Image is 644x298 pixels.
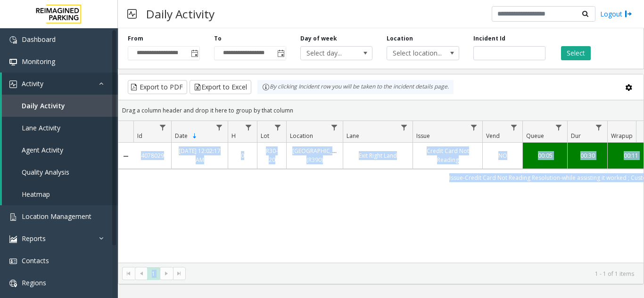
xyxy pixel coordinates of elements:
span: Select location... [387,47,444,60]
span: Id [137,132,142,140]
span: H [231,132,236,140]
span: Date [175,132,188,140]
a: [GEOGRAPHIC_DATA] (R390) [292,146,337,164]
label: Day of week [300,34,337,43]
div: Data table [118,121,644,263]
a: Lot Filter Menu [272,121,284,134]
a: Lane Filter Menu [398,121,411,134]
span: Lot [261,132,269,140]
label: To [214,34,222,43]
a: Heatmap [2,183,118,205]
span: Page 1 [147,267,160,280]
span: Location Management [22,212,91,221]
img: 'icon' [9,81,17,88]
label: From [128,34,143,43]
span: Quality Analysis [22,168,69,177]
h3: Daily Activity [141,2,219,25]
span: Regions [22,278,46,287]
a: Logout [600,9,632,19]
span: Select day... [301,47,358,60]
a: Queue Filter Menu [553,121,565,134]
a: Credit Card Not Reading [419,146,477,164]
a: Location Filter Menu [328,121,341,134]
a: [DATE] 12:02:17 AM [177,146,222,164]
a: 0 [234,151,251,160]
a: Activity [2,72,118,95]
img: 'icon' [9,36,17,44]
span: Contacts [22,256,49,265]
span: Activity [22,79,43,88]
span: Toggle popup [275,47,286,60]
a: Lane Activity [2,117,118,139]
img: 'icon' [9,258,17,265]
a: Agent Activity [2,139,118,161]
a: 00:30 [573,151,602,160]
label: Incident Id [473,34,505,43]
img: 'icon' [9,213,17,221]
img: 'icon' [9,280,17,287]
a: Collapse Details [118,153,133,160]
span: Monitoring [22,57,55,66]
img: 'icon' [9,235,17,243]
label: Location [387,34,413,43]
button: Export to PDF [128,80,187,94]
img: pageIcon [127,2,137,25]
span: Agent Activity [22,145,63,154]
img: infoIcon.svg [262,83,270,91]
img: logout [625,9,632,19]
span: Vend [486,132,500,140]
button: Export to Excel [190,80,251,94]
span: Issue [416,132,430,140]
a: H Filter Menu [242,121,255,134]
a: 4078029 [139,151,165,160]
a: Issue Filter Menu [468,121,480,134]
div: Drag a column header and drop it here to group by that column [118,102,644,119]
span: Location [290,132,313,140]
span: NO [498,152,507,160]
span: Heatmap [22,190,50,199]
span: Toggle popup [189,47,199,60]
span: Wrapup [611,132,633,140]
button: Select [561,46,591,60]
span: Dashboard [22,35,56,44]
a: Id Filter Menu [157,121,169,134]
a: Date Filter Menu [213,121,226,134]
a: NO [488,151,517,160]
span: Sortable [191,132,198,140]
a: Quality Analysis [2,161,118,183]
a: Exit Right Land [349,151,407,160]
a: 00:05 [528,151,561,160]
span: Dur [571,132,581,140]
div: By clicking Incident row you will be taken to the incident details page. [257,80,454,94]
a: R30-20 [263,146,281,164]
span: Lane [347,132,359,140]
a: Daily Activity [2,95,118,117]
span: Lane Activity [22,123,60,132]
span: Queue [526,132,544,140]
a: Dur Filter Menu [593,121,605,134]
a: Vend Filter Menu [508,121,520,134]
span: Reports [22,234,46,243]
img: 'icon' [9,58,17,66]
kendo-pager-info: 1 - 1 of 1 items [191,270,634,278]
span: Daily Activity [22,101,65,110]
